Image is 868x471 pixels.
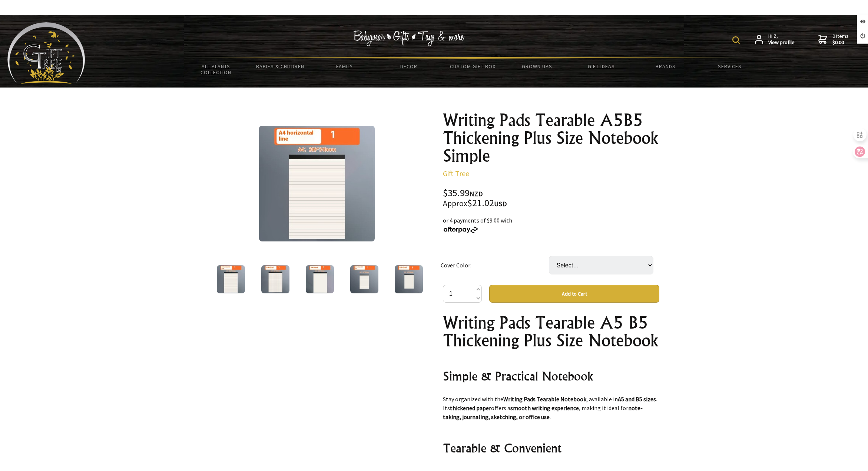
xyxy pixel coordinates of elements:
a: Decor [377,59,441,74]
a: Gift Ideas [569,59,633,74]
img: Babywear - Gifts - Toys & more [353,30,464,46]
button: Add to Cart [489,285,659,303]
strong: thickened paper [450,404,491,412]
a: Custom Gift Box [441,59,505,74]
img: Writing Pads Tearable A5B5 Thickening Plus Size Notebook Simple [350,265,378,293]
span: USD [494,200,507,208]
a: Grown Ups [505,59,569,74]
img: Babyware - Gifts - Toys and more... [7,22,85,84]
h1: Writing Pads Tearable A5 B5 Thickening Plus Size Notebook [443,314,659,349]
img: product search [732,36,740,44]
strong: note-taking, journaling, sketching, or office use [443,404,643,421]
a: Services [698,59,762,74]
img: Writing Pads Tearable A5B5 Thickening Plus Size Notebook Simple [217,265,245,293]
a: Family [312,59,377,74]
h1: Writing Pads Tearable A5B5 Thickening Plus Size Notebook Simple [443,111,659,165]
span: 0 items [832,33,849,46]
strong: smooth writing experience [510,404,579,412]
a: 0 items$0.00 [818,33,849,46]
strong: A5 and B5 sizes [618,395,656,403]
span: Hi Z, [768,33,795,46]
strong: View profile [768,39,795,46]
p: Stay organized with the , available in . Its offers a , making it ideal for . [443,395,659,421]
div: $35.99 $21.02 [443,188,659,208]
img: Writing Pads Tearable A5B5 Thickening Plus Size Notebook Simple [395,265,423,293]
strong: $0.00 [832,39,849,46]
a: Hi Z,View profile [755,33,795,46]
a: Gift Tree [443,169,469,178]
small: Approx [443,198,467,208]
img: Writing Pads Tearable A5B5 Thickening Plus Size Notebook Simple [306,265,334,293]
img: Writing Pads Tearable A5B5 Thickening Plus Size Notebook Simple [259,126,375,241]
a: Babies & Children [248,59,312,74]
span: NZD [470,190,483,198]
a: All Plants Collection [184,59,248,80]
div: Notebook*1 [443,314,659,462]
img: Writing Pads Tearable A5B5 Thickening Plus Size Notebook Simple [261,265,289,293]
h2: Simple & Practical Notebook [443,367,659,385]
td: Cover Color: [441,246,549,285]
div: or 4 payments of $9.00 with [443,216,659,234]
h2: Tearable & Convenient [443,439,659,457]
a: Brands [633,59,698,74]
img: Afterpay [443,227,478,233]
strong: Writing Pads Tearable Notebook [503,395,586,403]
